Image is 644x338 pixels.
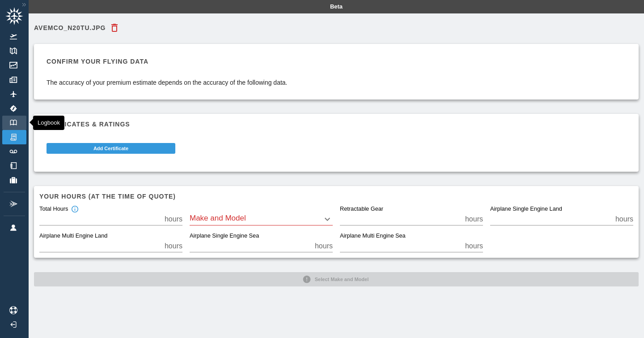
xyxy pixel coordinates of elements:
div: Total Hours [39,205,79,213]
p: hours [615,214,633,225]
label: Retractable Gear [340,205,383,213]
label: Airplane Multi Engine Land [39,232,107,240]
label: Airplane Single Engine Land [490,205,562,213]
label: Airplane Multi Engine Sea [340,232,406,240]
label: Airplane Single Engine Sea [190,232,259,240]
h6: Certificates & Ratings [39,119,633,129]
p: hours [465,214,483,225]
h6: Confirm your flying data [47,56,288,66]
button: Add Certificate [47,143,175,154]
p: The accuracy of your premium estimate depends on the accuracy of the following data. [47,78,288,87]
p: hours [165,214,182,225]
svg: Total hours in fixed-wing aircraft [71,205,79,213]
h6: Your hours (at the time of quote) [39,191,633,201]
p: hours [315,241,333,251]
p: hours [465,241,483,251]
p: hours [165,241,182,251]
h6: avemco_N20TU.jpg [34,25,106,31]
